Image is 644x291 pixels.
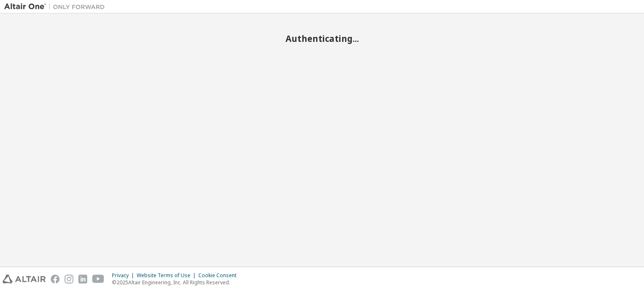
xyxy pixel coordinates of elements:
[4,33,640,44] h2: Authenticating...
[137,272,198,279] div: Website Terms of Use
[3,275,46,283] img: altair_logo.svg
[112,279,241,286] p: © 2025 Altair Engineering, Inc. All Rights Reserved.
[65,275,73,283] img: instagram.svg
[51,275,60,283] img: facebook.svg
[92,275,104,283] img: youtube.svg
[198,272,241,279] div: Cookie Consent
[78,275,87,283] img: linkedin.svg
[112,272,137,279] div: Privacy
[4,3,109,11] img: Altair One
